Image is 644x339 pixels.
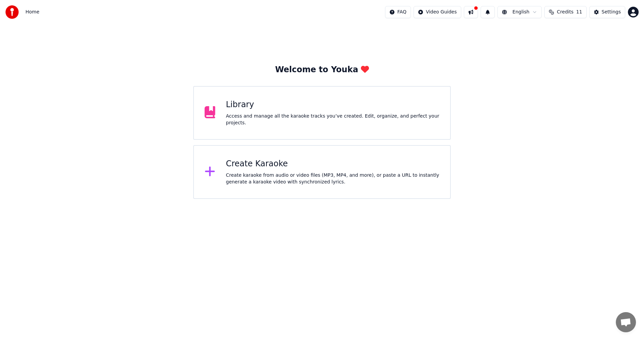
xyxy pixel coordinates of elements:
div: Welcome to Youka [275,65,369,75]
div: Access and manage all the karaoke tracks you’ve created. Edit, organize, and perfect your projects. [226,113,440,126]
div: Settings [602,9,621,15]
button: Video Guides [414,6,461,18]
div: Library [226,99,440,110]
span: Credits [557,9,573,15]
div: Open chat [616,312,636,332]
span: Home [25,9,39,15]
div: Create karaoke from audio or video files (MP3, MP4, and more), or paste a URL to instantly genera... [226,172,440,185]
button: FAQ [385,6,411,18]
button: Settings [589,6,625,18]
nav: breadcrumb [25,9,39,15]
div: Create Karaoke [226,159,440,169]
button: Credits11 [544,6,586,18]
span: 11 [576,9,582,15]
img: youka [5,5,19,19]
